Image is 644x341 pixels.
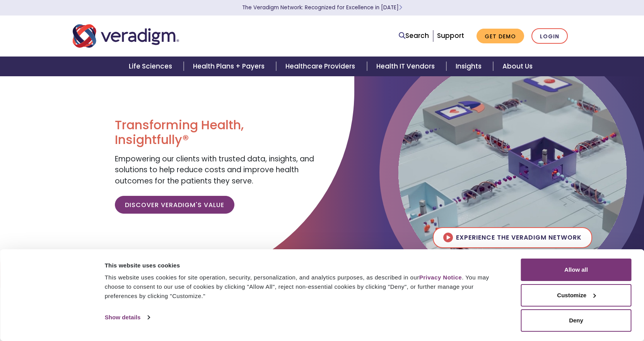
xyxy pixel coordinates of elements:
[399,31,429,41] a: Search
[115,118,316,147] h1: Transforming Health, Insightfully®
[521,259,632,281] button: Allow all
[419,274,462,281] a: Privacy Notice
[446,57,493,76] a: Insights
[105,261,504,270] div: This website uses cookies
[399,4,402,11] span: Learn More
[477,29,524,44] a: Get Demo
[276,57,367,76] a: Healthcare Providers
[115,154,314,186] span: Empowering our clients with trusted data, insights, and solutions to help reduce costs and improv...
[105,273,504,301] div: This website uses cookies for site operation, security, personalization, and analytics purposes, ...
[184,57,276,76] a: Health Plans + Payers
[115,196,234,214] a: Discover Veradigm's Value
[242,4,402,11] a: The Veradigm Network: Recognized for Excellence in [DATE]Learn More
[531,28,568,44] a: Login
[437,31,464,40] a: Support
[521,284,632,307] button: Customize
[493,57,542,76] a: About Us
[521,309,632,332] button: Deny
[367,57,446,76] a: Health IT Vendors
[73,23,179,49] img: Veradigm logo
[120,57,184,76] a: Life Sciences
[105,312,150,323] a: Show details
